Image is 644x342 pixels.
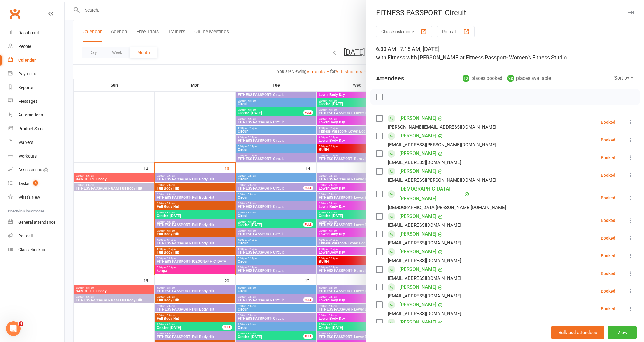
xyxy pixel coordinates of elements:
[388,292,461,300] div: [EMAIL_ADDRESS][DOMAIN_NAME]
[601,155,615,160] div: Booked
[399,229,436,239] a: [PERSON_NAME]
[18,85,33,90] div: Reports
[388,123,496,131] div: [PERSON_NAME][EMAIL_ADDRESS][DOMAIN_NAME]
[601,271,615,276] div: Booked
[8,122,64,136] a: Product Sales
[8,149,64,163] a: Workouts
[18,154,37,159] div: Workouts
[399,300,436,310] a: [PERSON_NAME]
[601,236,615,240] div: Booked
[376,74,404,83] div: Attendees
[388,257,461,265] div: [EMAIL_ADDRESS][DOMAIN_NAME]
[399,149,436,159] a: [PERSON_NAME]
[8,243,64,257] a: Class kiosk mode
[8,229,64,243] a: Roll call
[460,54,567,61] span: at Fitness Passport- Women's Fitness Studio
[507,75,514,82] div: 28
[608,326,637,339] button: View
[6,321,21,336] iframe: Intercom live chat
[463,75,469,82] div: 12
[399,265,436,274] a: [PERSON_NAME]
[18,58,36,62] div: Calendar
[388,221,461,229] div: [EMAIL_ADDRESS][DOMAIN_NAME]
[18,126,44,131] div: Product Sales
[8,177,64,191] a: Tasks 6
[601,196,615,200] div: Booked
[18,71,37,76] div: Payments
[388,310,461,318] div: [EMAIL_ADDRESS][DOMAIN_NAME]
[399,282,436,292] a: [PERSON_NAME]
[18,99,37,104] div: Messages
[8,163,64,177] a: Assessments
[601,307,615,311] div: Booked
[366,9,644,17] div: FITNESS PASSPORT- Circuit
[399,318,436,327] a: [PERSON_NAME]
[8,40,64,53] a: People
[8,191,64,204] a: What's New
[18,220,55,225] div: General attendance
[388,141,496,149] div: [EMAIL_ADDRESS][PERSON_NAME][DOMAIN_NAME]
[8,67,64,81] a: Payments
[18,140,33,145] div: Waivers
[601,120,615,124] div: Booked
[601,289,615,293] div: Booked
[8,136,64,149] a: Waivers
[7,6,23,21] a: Clubworx
[437,26,475,37] button: Roll call
[376,26,432,37] button: Class kiosk mode
[399,131,436,141] a: [PERSON_NAME]
[399,247,436,257] a: [PERSON_NAME]
[19,321,23,326] span: 4
[388,204,506,212] div: [DEMOGRAPHIC_DATA][PERSON_NAME][DOMAIN_NAME]
[18,44,31,49] div: People
[614,74,634,82] div: Sort by
[376,54,460,61] span: with Fitness with [PERSON_NAME]
[18,195,40,200] div: What's New
[551,326,604,339] button: Bulk add attendees
[18,247,45,252] div: Class check-in
[463,74,502,83] div: places booked
[376,45,634,62] div: 6:30 AM - 7:15 AM, [DATE]
[601,138,615,142] div: Booked
[8,216,64,229] a: General attendance kiosk mode
[388,239,461,247] div: [EMAIL_ADDRESS][DOMAIN_NAME]
[18,233,33,238] div: Roll call
[18,112,43,117] div: Automations
[399,212,436,221] a: [PERSON_NAME]
[399,184,463,204] a: [DEMOGRAPHIC_DATA][PERSON_NAME]
[399,113,436,123] a: [PERSON_NAME]
[8,26,64,40] a: Dashboard
[18,30,39,35] div: Dashboard
[601,173,615,177] div: Booked
[388,274,461,282] div: [EMAIL_ADDRESS][DOMAIN_NAME]
[8,53,64,67] a: Calendar
[601,254,615,258] div: Booked
[8,108,64,122] a: Automations
[8,94,64,108] a: Messages
[507,74,551,83] div: places available
[18,181,29,186] div: Tasks
[33,180,38,186] span: 6
[8,81,64,94] a: Reports
[601,218,615,223] div: Booked
[388,159,461,166] div: [EMAIL_ADDRESS][DOMAIN_NAME]
[388,176,496,184] div: [EMAIL_ADDRESS][PERSON_NAME][DOMAIN_NAME]
[18,167,48,172] div: Assessments
[399,166,436,176] a: [PERSON_NAME]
